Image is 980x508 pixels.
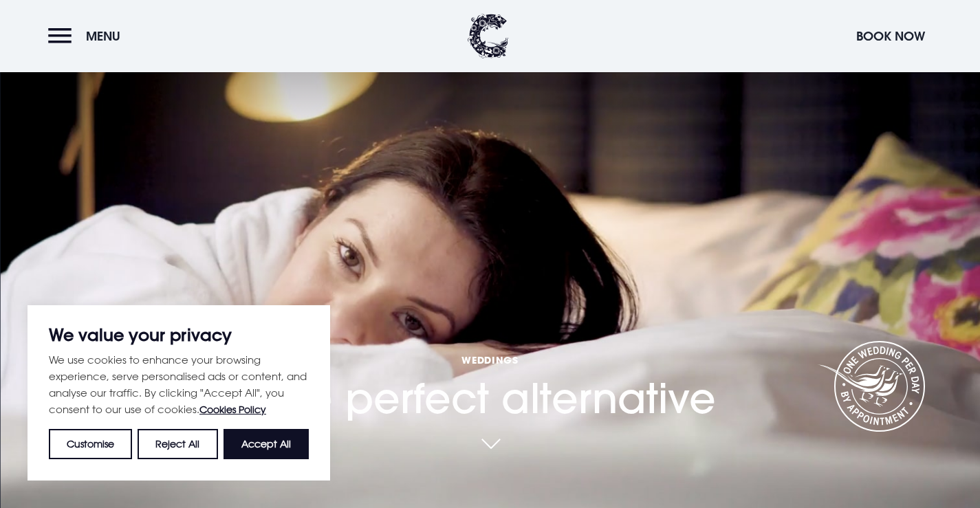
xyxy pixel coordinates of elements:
p: We value your privacy [49,327,309,343]
button: Book Now [849,21,932,51]
span: Menu [86,28,120,44]
button: Customise [49,429,132,459]
a: Cookies Policy [199,404,266,415]
p: We use cookies to enhance your browsing experience, serve personalised ads or content, and analys... [49,351,309,418]
button: Reject All [138,429,217,459]
div: We value your privacy [28,305,330,481]
button: Accept All [224,429,309,459]
img: Clandeboye Lodge [468,14,509,58]
span: Weddings [264,353,716,366]
h1: The perfect alternative [264,290,716,423]
button: Menu [48,21,127,51]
